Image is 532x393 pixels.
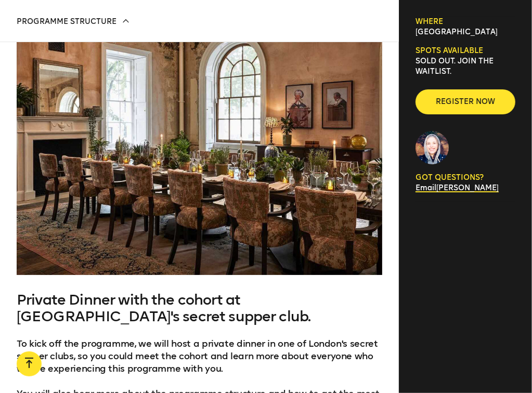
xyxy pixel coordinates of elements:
h6: Where [416,17,515,27]
h4: Private Dinner with the cohort at [GEOGRAPHIC_DATA]'s secret supper club. [17,292,382,325]
a: Email[PERSON_NAME] [416,184,499,192]
h6: Spots available [416,46,515,56]
p: GOT QUESTIONS? [416,173,515,183]
button: Register now [416,89,515,114]
span: Register now [432,97,499,107]
p: SOLD OUT. Join the waitlist. [416,56,515,77]
p: To kick off the programme, we will host a private dinner in one of London's secret supper clubs, ... [17,337,382,375]
p: [GEOGRAPHIC_DATA] [416,27,515,37]
p: Programme Structure [17,17,130,27]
